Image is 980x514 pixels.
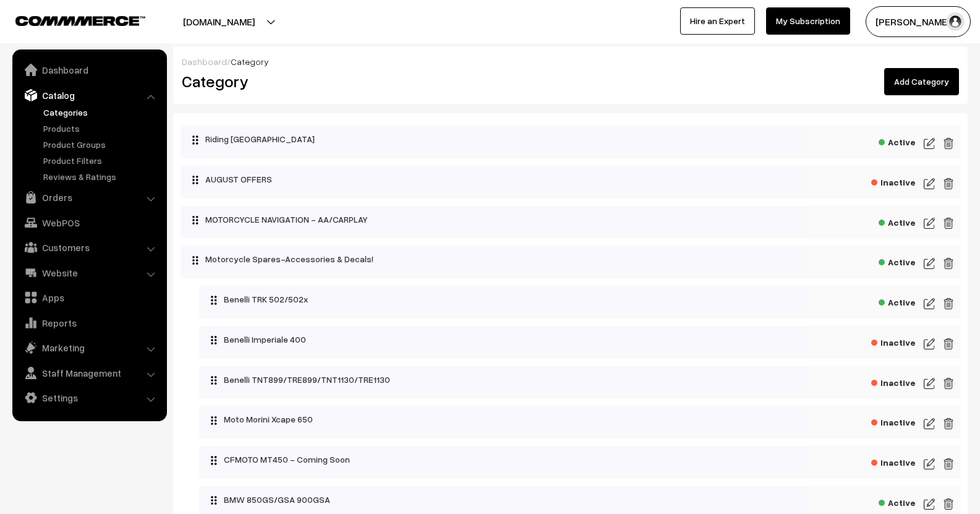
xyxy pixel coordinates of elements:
[182,55,959,68] div: /
[199,446,808,473] div: CFMOTO MT450 - Coming Soon
[199,286,808,313] div: Benelli TRK 502/502x
[199,326,808,353] div: Benelli Imperiale 400
[15,59,163,81] a: Dashboard
[924,336,935,351] img: edit
[15,387,163,409] a: Settings
[924,296,935,311] img: edit
[15,336,163,359] a: Marketing
[192,135,199,145] img: drag
[924,497,935,512] img: edit
[924,376,935,391] img: edit
[210,455,218,465] img: drag
[943,216,954,231] img: edit
[871,453,916,469] span: Inactive
[924,216,935,231] img: edit
[40,106,163,119] a: Categories
[924,176,935,191] img: edit
[924,256,935,271] img: edit
[40,122,163,135] a: Products
[199,366,808,393] div: Benelli TNT899/TRE899/TNT1130/TRE1130
[231,56,269,67] span: Category
[946,12,965,31] img: user
[40,170,163,183] a: Reviews & Ratings
[943,497,954,512] img: edit
[943,136,954,151] img: edit
[182,56,227,67] a: Dashboard
[15,362,163,384] a: Staff Management
[192,175,199,185] img: drag
[879,133,916,148] span: Active
[181,246,804,273] div: Motorcycle Spares-Accessories & Decals!
[15,186,163,208] a: Orders
[766,7,850,35] a: My Subscription
[181,126,804,153] div: Riding [GEOGRAPHIC_DATA]
[879,253,916,268] span: Active
[871,413,916,429] span: Inactive
[15,212,163,234] a: WebPOS
[40,138,163,151] a: Product Groups
[210,335,218,345] img: drag
[943,376,954,391] img: edit
[15,312,163,334] a: Reports
[192,215,199,225] img: drag
[871,173,916,189] span: Inactive
[871,333,916,349] span: Inactive
[943,336,954,351] img: edit
[140,6,298,37] button: [DOMAIN_NAME]
[924,136,935,151] img: edit
[879,293,916,309] span: Active
[879,213,916,229] span: Active
[943,416,954,431] img: edit
[15,236,163,259] a: Customers
[210,495,218,505] img: drag
[182,72,561,91] h2: Category
[40,154,163,167] a: Product Filters
[943,176,954,191] img: edit
[943,256,954,271] img: edit
[924,456,935,471] img: edit
[943,456,954,471] img: edit
[192,255,199,265] img: drag
[181,246,193,269] button: Collapse
[181,206,804,233] div: MOTORCYCLE NAVIGATION - AA/CARPLAY
[866,6,971,37] button: [PERSON_NAME]
[15,12,124,27] a: COMMMERCE
[15,16,145,25] img: COMMMERCE
[924,416,935,431] img: edit
[181,166,804,193] div: AUGUST OFFERS
[210,416,218,426] img: drag
[15,286,163,309] a: Apps
[680,7,755,35] a: Hire an Expert
[199,486,808,513] div: BMW 850GS/GSA 900GSA
[210,295,218,305] img: drag
[199,406,808,433] div: Moto Morini Xcape 650
[871,374,916,389] span: Inactive
[884,68,959,95] a: Add Category
[15,84,163,106] a: Catalog
[943,296,954,311] img: edit
[879,494,916,509] span: Active
[210,375,218,385] img: drag
[15,262,163,284] a: Website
